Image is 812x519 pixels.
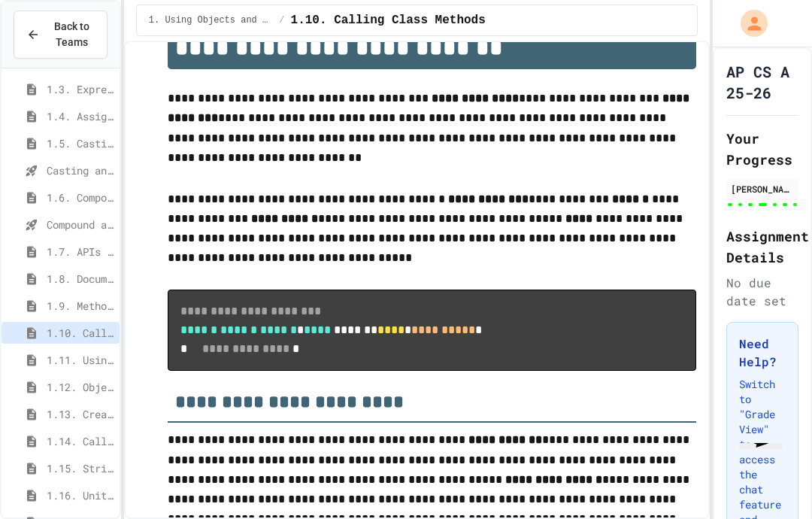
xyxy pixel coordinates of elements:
span: 1.14. Calling Instance Methods [47,433,114,449]
span: Compound assignment operators - Quiz [47,217,114,232]
span: 1.16. Unit Summary 1a (1.1-1.6) [47,487,114,503]
span: Casting and Ranges of variables - Quiz [47,162,114,178]
span: / [279,14,284,26]
span: 1.4. Assignment and Input [47,108,114,124]
span: 1.3. Expressions and Output [New] [47,81,114,97]
span: 1.11. Using the Math Class [47,352,114,368]
iframe: chat widget [733,443,800,507]
span: 1.10. Calling Class Methods [291,11,486,29]
span: 1. Using Objects and Methods [149,14,274,26]
h2: Your Progress [726,128,798,170]
span: 1.8. Documentation with Comments and Preconditions [47,271,114,287]
h1: AP CS A 25-26 [726,61,798,103]
h2: Assignment Details [726,226,798,268]
span: 1.6. Compound Assignment Operators [47,190,114,205]
div: [PERSON_NAME] [731,182,794,196]
h3: Need Help? [739,335,786,371]
span: 1.13. Creating and Initializing Objects: Constructors [47,406,114,422]
span: Back to Teams [49,19,95,50]
span: 1.15. Strings [47,460,114,476]
div: No due date set [726,274,798,310]
span: 1.12. Objects - Instances of Classes [47,379,114,395]
span: 1.10. Calling Class Methods [47,325,114,341]
button: Back to Teams [14,11,108,59]
span: 1.9. Method Signatures [47,298,114,314]
span: 1.5. Casting and Ranges of Values [47,135,114,151]
span: 1.7. APIs and Libraries [47,244,114,259]
div: My Account [725,6,771,41]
